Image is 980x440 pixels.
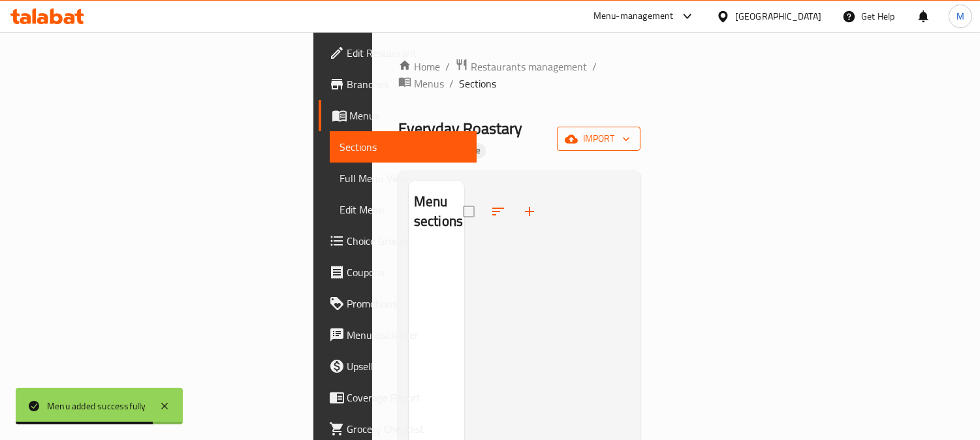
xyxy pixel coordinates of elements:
[319,319,477,351] a: Menu disclaimer
[319,288,477,319] a: Promotions
[330,131,477,163] a: Sections
[330,194,477,225] a: Edit Menu
[319,37,477,69] a: Edit Restaurant
[347,296,467,311] span: Promotions
[557,127,640,151] button: import
[735,9,821,24] div: [GEOGRAPHIC_DATA]
[319,351,477,382] a: Upsell
[398,58,641,92] nav: breadcrumb
[592,59,597,74] li: /
[567,131,630,147] span: import
[409,243,464,253] nav: Menu sections
[340,202,467,217] span: Edit Menu
[47,399,146,413] div: Menu added successfully
[347,390,467,405] span: Coverage Report
[347,233,467,249] span: Choice Groups
[319,225,477,257] a: Choice Groups
[340,139,467,155] span: Sections
[350,108,467,123] span: Menus
[347,264,467,280] span: Coupons
[319,100,477,131] a: Menus
[347,421,467,437] span: Grocery Checklist
[340,170,467,186] span: Full Menu View
[347,358,467,374] span: Upsell
[455,58,587,75] a: Restaurants management
[514,196,545,227] button: Add section
[347,76,467,92] span: Branches
[459,76,496,91] span: Sections
[956,9,964,24] span: M
[593,8,674,24] div: Menu-management
[330,163,477,194] a: Full Menu View
[319,69,477,100] a: Branches
[471,59,587,74] span: Restaurants management
[319,382,477,413] a: Coverage Report
[347,327,467,343] span: Menu disclaimer
[347,45,467,61] span: Edit Restaurant
[319,257,477,288] a: Coupons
